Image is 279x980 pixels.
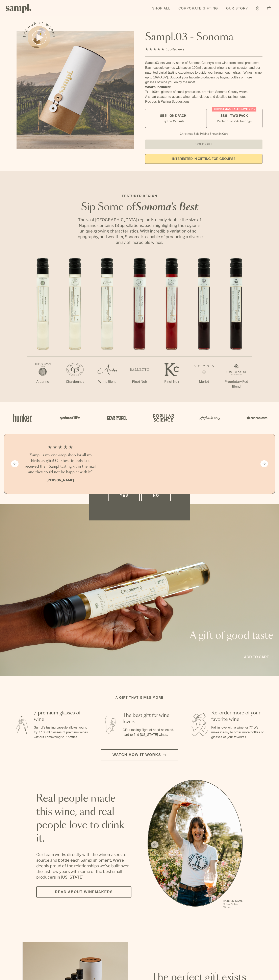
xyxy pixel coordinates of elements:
h3: “Sampl is my one-stop shop for all my birthday gifts! Our best friends just received their Sampl ... [24,452,97,475]
li: 5 / 7 [156,258,188,397]
div: Christmas SALE! Save 20% [212,107,256,112]
p: Pinot Noir [156,379,188,384]
img: Sampl logo [6,4,31,13]
button: Yes [108,490,140,501]
p: White Blend [91,379,123,384]
div: 136Reviews [145,47,184,52]
span: $88 - Two Pack [221,114,248,118]
button: No [141,490,171,501]
p: A gift of good taste [153,631,273,641]
a: Add to cart [244,654,273,660]
img: Sampl.03 - Sonoma [17,31,134,149]
small: Try the Capsule [162,119,184,123]
p: [PERSON_NAME] Sutro, Sutro Wines [223,899,243,909]
p: Pinot Noir [123,379,156,384]
span: $55 - One Pack [160,114,187,118]
a: Shop All [150,4,172,13]
li: 7 / 7 [220,258,252,402]
p: Albarino [27,379,59,384]
li: 6 / 7 [188,258,220,397]
li: 3 / 7 [91,258,123,397]
a: Our Story [224,4,250,13]
a: Corporate Gifting [176,4,220,13]
p: Chardonnay [59,379,91,384]
button: See how it works [28,26,50,49]
li: 2 / 7 [59,258,91,397]
ul: carousel [148,780,243,910]
p: Merlot [188,379,220,384]
b: [PERSON_NAME] [47,478,74,482]
li: 1 / 4 [24,442,97,486]
button: Next slide [260,460,268,467]
small: Perfect For 2-4 Tastings [217,119,252,123]
li: 1 / 7 [27,258,59,397]
li: 4 / 7 [123,258,156,397]
a: interested in gifting for groups? [145,154,262,164]
p: Proprietary Red Blend [220,379,252,389]
div: slide 1 [148,780,243,910]
button: Sold Out [145,140,262,149]
button: Previous slide [11,460,19,467]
